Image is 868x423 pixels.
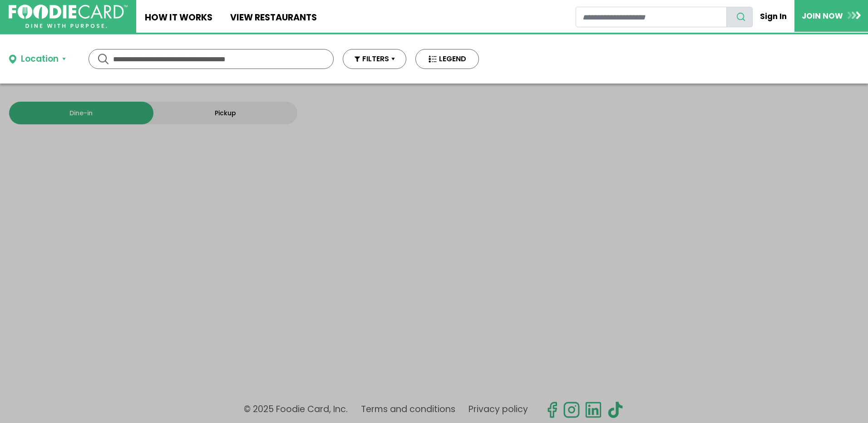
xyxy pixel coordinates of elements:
button: Location [9,53,66,66]
button: search [726,7,753,27]
a: Sign In [753,6,794,26]
div: Location [21,53,59,66]
button: FILTERS [343,49,406,69]
input: restaurant search [576,7,727,27]
button: LEGEND [415,49,479,69]
img: FoodieCard; Eat, Drink, Save, Donate [9,5,128,29]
